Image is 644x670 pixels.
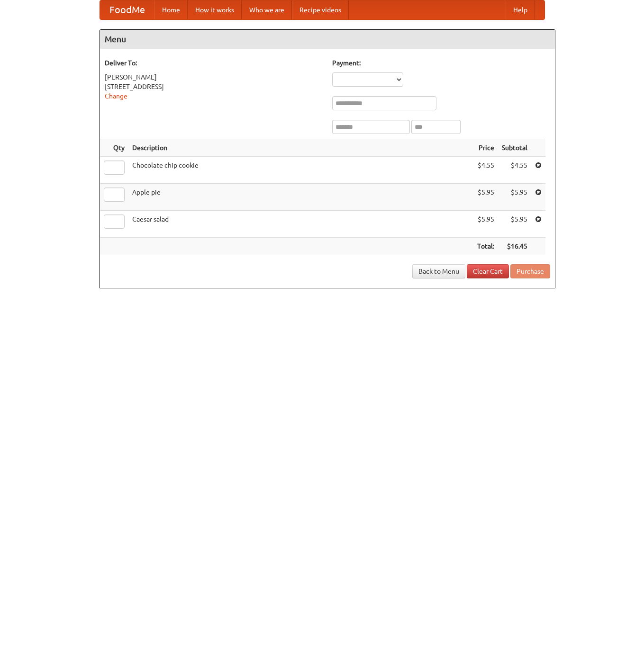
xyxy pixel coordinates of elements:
[128,184,473,211] td: Apple pie
[473,238,498,255] th: Total:
[498,211,531,238] td: $5.95
[332,58,550,68] h5: Payment:
[100,0,154,19] a: FoodMe
[473,184,498,211] td: $5.95
[473,211,498,238] td: $5.95
[506,0,535,19] a: Help
[105,58,323,68] h5: Deliver To:
[498,139,531,157] th: Subtotal
[412,264,465,278] a: Back to Menu
[128,157,473,184] td: Chocolate chip cookie
[105,92,127,100] a: Change
[473,157,498,184] td: $4.55
[498,238,531,255] th: $16.45
[154,0,188,19] a: Home
[498,184,531,211] td: $5.95
[510,264,550,278] button: Purchase
[105,82,323,91] div: [STREET_ADDRESS]
[128,211,473,238] td: Caesar salad
[100,30,555,49] h4: Menu
[292,0,349,19] a: Recipe videos
[242,0,292,19] a: Who we are
[100,139,128,157] th: Qty
[188,0,242,19] a: How it works
[128,139,473,157] th: Description
[473,139,498,157] th: Price
[498,157,531,184] td: $4.55
[105,72,323,82] div: [PERSON_NAME]
[467,264,509,278] a: Clear Cart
